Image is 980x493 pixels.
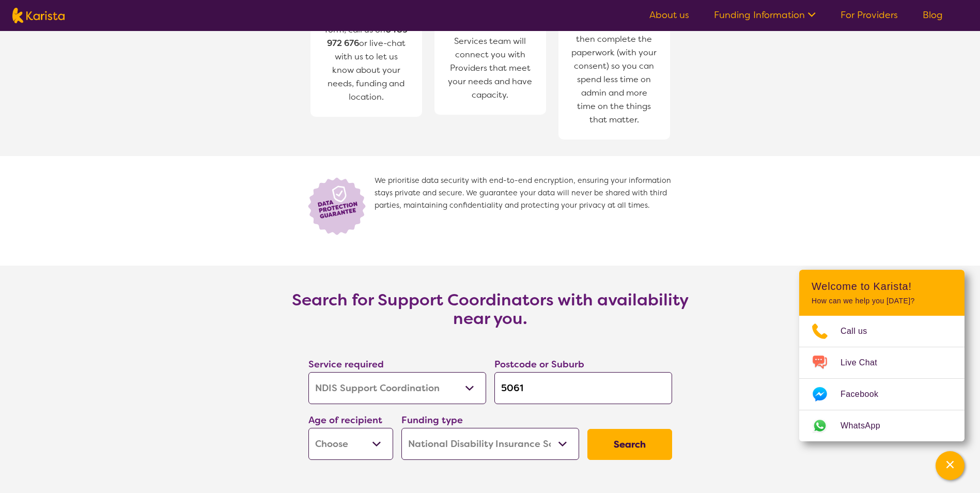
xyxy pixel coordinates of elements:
span: The Karista Client Services team will connect you with Providers that meet your needs and have ca... [445,19,536,104]
a: Blog [923,9,943,21]
label: Postcode or Suburb [494,358,584,371]
button: Channel Menu [936,451,965,480]
span: Facebook [841,387,891,402]
h3: Search for Support Coordinators with availability near you. [284,290,697,328]
span: Complete the online form, call us on or live-chat with us to let us know about your needs, fundin... [325,11,408,102]
a: For Providers [841,9,898,21]
span: We prioritise data security with end-to-end encryption, ensuring your information stays private a... [375,175,676,237]
label: Service required [308,358,384,371]
ul: Choose channel [799,316,965,441]
div: Channel Menu [799,270,965,441]
span: Call us [841,323,880,339]
input: Type [494,372,672,404]
button: Search [587,429,672,460]
span: Live Chat [841,355,890,371]
a: About us [649,9,689,21]
img: Karista logo [12,8,65,23]
span: WhatsApp [841,418,893,434]
a: Funding Information [714,9,816,21]
label: Funding type [401,414,463,426]
img: Lock icon [304,175,375,237]
p: How can we help you [DATE]? [812,297,952,305]
span: [PERSON_NAME] will then complete the paperwork (with your consent) so you can spend less time on ... [569,17,660,129]
label: Age of recipient [308,414,382,426]
a: Web link opens in a new tab. [799,410,965,441]
h2: Welcome to Karista! [812,280,952,292]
